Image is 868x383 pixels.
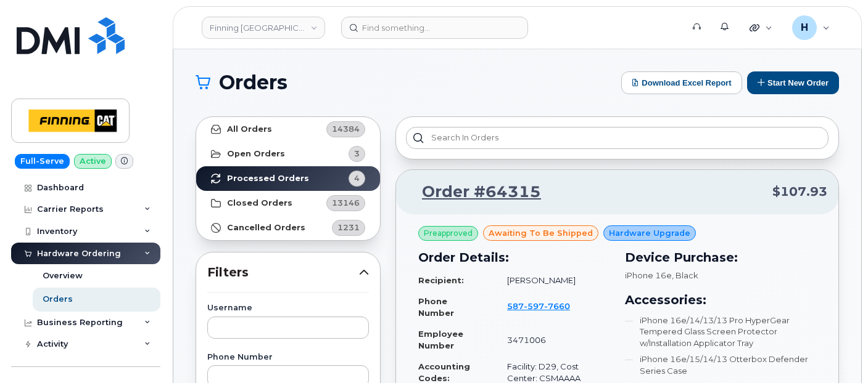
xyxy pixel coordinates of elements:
[406,127,829,149] input: Search in orders
[524,301,544,311] span: 597
[625,291,817,309] h3: Accessories:
[544,301,570,311] span: 7660
[196,191,380,216] a: Closed Orders13146
[227,149,285,159] strong: Open Orders
[625,353,817,376] li: iPhone 16e/15/14/13 Otterbox Defender Series Case
[332,197,360,209] span: 13146
[496,270,610,291] td: [PERSON_NAME]
[621,71,742,94] button: Download Excel Report
[507,301,570,311] span: 587
[496,323,610,356] td: 3471006
[418,361,470,383] strong: Accounting Codes:
[196,142,380,166] a: Open Orders3
[332,123,360,135] span: 14384
[207,353,369,361] label: Phone Number
[507,301,585,311] a: 5875977660
[424,228,473,239] span: Preapproved
[772,183,827,201] span: $107.93
[672,270,698,280] span: , Black
[219,73,287,92] span: Orders
[418,275,464,285] strong: Recipient:
[418,329,463,350] strong: Employee Number
[407,181,541,203] a: Order #64315
[196,216,380,240] a: Cancelled Orders1231
[489,227,593,239] span: awaiting to be shipped
[625,248,817,267] h3: Device Purchase:
[625,315,817,349] li: iPhone 16e/14/13/13 Pro HyperGear Tempered Glass Screen Protector w/Installation Applicator Tray
[207,264,359,281] span: Filters
[609,227,690,239] span: Hardware Upgrade
[227,223,305,233] strong: Cancelled Orders
[337,222,360,233] span: 1231
[354,148,360,159] span: 3
[227,174,309,183] strong: Processed Orders
[354,172,360,184] span: 4
[196,117,380,142] a: All Orders14384
[418,248,610,267] h3: Order Details:
[747,71,839,94] button: Start New Order
[625,270,672,280] span: iPhone 16e
[418,296,454,318] strong: Phone Number
[227,198,292,208] strong: Closed Orders
[227,124,272,134] strong: All Orders
[207,304,369,312] label: Username
[196,166,380,191] a: Processed Orders4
